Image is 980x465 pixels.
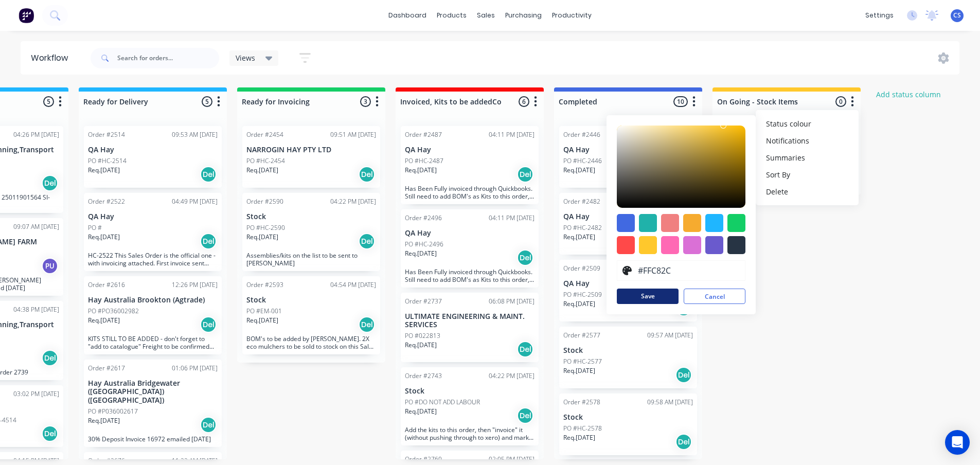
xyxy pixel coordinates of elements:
p: PO #HC-2577 [563,357,602,366]
div: #ff4949 [617,236,635,254]
p: QA Hay [405,229,534,238]
p: Stock [563,346,693,355]
div: Open Intercom Messenger [945,430,970,455]
p: Req. [DATE] [405,166,437,175]
p: Req. [DATE] [563,366,595,375]
div: Order #2737 [405,297,442,306]
div: Order #261701:06 PM [DATE]Hay Australia Bridgewater ([GEOGRAPHIC_DATA]) ([GEOGRAPHIC_DATA])PO #P0... [84,360,222,447]
div: #ff69b4 [661,236,679,254]
div: Order #2577 [563,331,600,340]
div: 06:08 PM [DATE] [489,297,534,306]
p: Stock [246,296,376,305]
p: Req. [DATE] [405,249,437,258]
p: HC-2522 This Sales Order is the official one - with invoicing attached. First invoice sent throug... [88,252,218,267]
p: PO #HC-2496 [405,240,443,249]
div: Order #250909:53 AM [DATE]QA HayPO #HC-2509Req.[DATE]Del [559,260,697,321]
div: #13ce66 [727,214,745,232]
div: Order #245409:51 AM [DATE]NARROGIN HAY PTY LTDPO #HC-2454Req.[DATE]Del [242,126,380,188]
p: PO #DO NOT ADD LABOUR [405,398,480,407]
div: Order #273706:08 PM [DATE]ULTIMATE ENGINEERING & MAINT. SERVICESPO #022813Req.[DATE]Del [401,293,539,363]
div: 12:26 PM [DATE] [172,280,218,290]
button: Summaries [756,149,859,166]
div: 01:06 PM [DATE] [172,364,218,373]
p: 30% Deposit Invoice 16972 emailed [DATE] [88,435,218,443]
div: Order #251409:53 AM [DATE]QA HayPO #HC-2514Req.[DATE]Del [84,126,222,188]
div: Order #2522 [88,197,125,206]
span: Views [236,52,255,63]
div: 04:22 PM [DATE] [330,197,376,206]
p: BOM's to be added by [PERSON_NAME]. 2X eco mulchers to be sold to stock on this Sales Order. Crea... [246,335,376,350]
input: Search for orders... [117,48,219,68]
div: Order #2617 [88,364,125,373]
p: PO #HC-2590 [246,223,285,233]
p: Req. [DATE] [88,416,120,425]
div: Order #2482 [563,197,600,206]
div: Order #2593 [246,280,283,290]
button: Status colour [756,115,859,132]
div: products [432,8,472,23]
div: Del [200,316,217,333]
a: dashboard [383,8,432,23]
div: Order #2454 [246,130,283,139]
div: Del [359,233,375,249]
div: Del [42,425,58,442]
div: #4169e1 [617,214,635,232]
div: PU [42,258,58,274]
p: PO #HC-2446 [563,156,602,166]
div: Order #2616 [88,280,125,290]
div: Order #274304:22 PM [DATE]StockPO #DO NOT ADD LABOURReq.[DATE]DelAdd the kits to this order, then... [401,367,539,445]
div: #20b2aa [639,214,657,232]
div: #6a5acd [705,236,723,254]
div: Order #259304:54 PM [DATE]StockPO #EM-001Req.[DATE]DelBOM's to be added by [PERSON_NAME]. 2X eco ... [242,276,380,354]
button: Notifications [756,132,859,149]
div: Order #244609:51 AM [DATE]QA HayPO #HC-2446Req.[DATE]Del [559,126,697,188]
div: 02:05 PM [DATE] [489,455,534,464]
div: #f08080 [661,214,679,232]
div: 04:54 PM [DATE] [330,280,376,290]
div: Order #2446 [563,130,600,139]
div: #f6ab2f [683,214,701,232]
div: 04:38 PM [DATE] [13,305,59,314]
p: Req. [DATE] [563,166,595,175]
div: settings [860,8,899,23]
div: Order #2743 [405,371,442,381]
p: Req. [DATE] [88,233,120,242]
p: QA Hay [88,212,218,221]
div: 04:11 PM [DATE] [489,130,534,139]
p: PO #HC-2578 [563,424,602,433]
p: Assemblies/kits on the list to be sent to [PERSON_NAME] [246,252,376,267]
div: 09:58 AM [DATE] [647,398,693,407]
div: Order #2590 [246,197,283,206]
div: 03:02 PM [DATE] [13,389,59,399]
div: 04:49 PM [DATE] [172,197,218,206]
p: QA Hay [563,146,693,154]
div: Order #248704:11 PM [DATE]QA HayPO #HC-2487Req.[DATE]DelHas Been Fully invoiced through Quickbook... [401,126,539,204]
div: Del [675,434,692,450]
div: Del [42,175,58,191]
div: #da70d6 [683,236,701,254]
p: Req. [DATE] [563,433,595,442]
button: Save [617,289,679,304]
p: PO #022813 [405,331,440,341]
div: Workflow [31,52,73,64]
p: PO #PO36002982 [88,307,139,316]
p: PO #HC-2487 [405,156,443,166]
p: Stock [563,413,693,422]
div: Order #249604:11 PM [DATE]QA HayPO #HC-2496Req.[DATE]DelHas Been Fully invoiced through Quickbook... [401,209,539,288]
img: Factory [19,8,34,23]
button: Delete [756,183,859,200]
div: Del [200,166,217,183]
button: Cancel [684,289,745,304]
div: 09:57 AM [DATE] [647,331,693,340]
p: Stock [246,212,376,221]
div: 04:11 PM [DATE] [489,213,534,223]
p: Req. [DATE] [563,233,595,242]
p: Has Been Fully invoiced through Quickbooks. Still need to add BOM's as Kits to this order, and ge... [405,268,534,283]
div: #273444 [727,236,745,254]
div: 09:07 AM [DATE] [13,222,59,231]
div: Order #248209:52 AM [DATE]QA HayPO #HC-2482Req.[DATE]Del [559,193,697,255]
p: Req. [DATE] [405,407,437,416]
p: Has Been Fully invoiced through Quickbooks. Still need to add BOM's as Kits to this order, and ge... [405,185,534,200]
div: Order #252204:49 PM [DATE]QA HayPO #Req.[DATE]DelHC-2522 This Sales Order is the official one - w... [84,193,222,271]
div: Order #2514 [88,130,125,139]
